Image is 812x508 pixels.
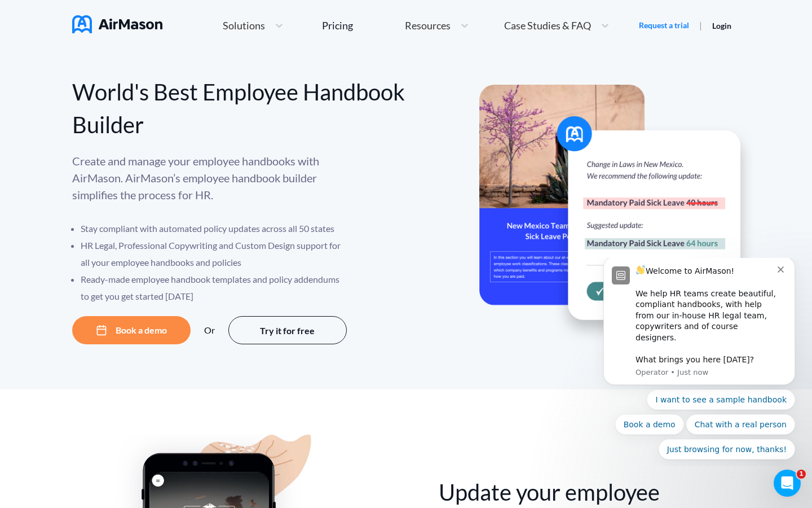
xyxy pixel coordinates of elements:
div: Or [204,325,215,335]
p: Message from Operator, sent Just now [49,110,191,120]
div: Welcome to AirMason! We help HR teams create beautiful, compliant handbooks, with help from our i... [49,6,191,107]
iframe: Intercom live chat [774,470,801,497]
div: Message content [49,6,191,107]
button: Try it for free [228,316,347,344]
li: Ready-made employee handbook templates and policy addendums to get you get started [DATE] [81,271,348,305]
a: Request a trial [639,20,689,31]
button: Quick reply: Chat with a real person [100,156,209,177]
li: Stay compliant with automated policy updates across all 50 states [81,220,348,237]
img: AirMason Logo [72,15,162,33]
p: Create and manage your employee handbooks with AirMason. AirMason’s employee handbook builder sim... [72,152,348,203]
button: Quick reply: I want to see a sample handbook [60,132,209,152]
span: Resources [405,20,451,30]
div: World's Best Employee Handbook Builder [72,76,407,141]
button: Book a demo [72,316,191,344]
button: Quick reply: Just browsing for now, thanks! [72,181,209,202]
img: Profile image for Operator [25,8,43,27]
a: Login [712,21,731,30]
span: | [699,20,702,30]
span: Solutions [223,20,265,30]
button: Quick reply: Book a demo [29,156,98,177]
div: Pricing [322,20,353,30]
a: Pricing [322,15,353,36]
button: Dismiss notification [191,6,200,15]
span: Case Studies & FAQ [504,20,591,30]
div: Quick reply options [17,132,209,202]
img: hero-banner [479,85,756,344]
iframe: Intercom notifications message [586,258,812,466]
span: 1 [797,470,806,479]
li: HR Legal, Professional Copywriting and Custom Design support for all your employee handbooks and ... [81,237,348,271]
